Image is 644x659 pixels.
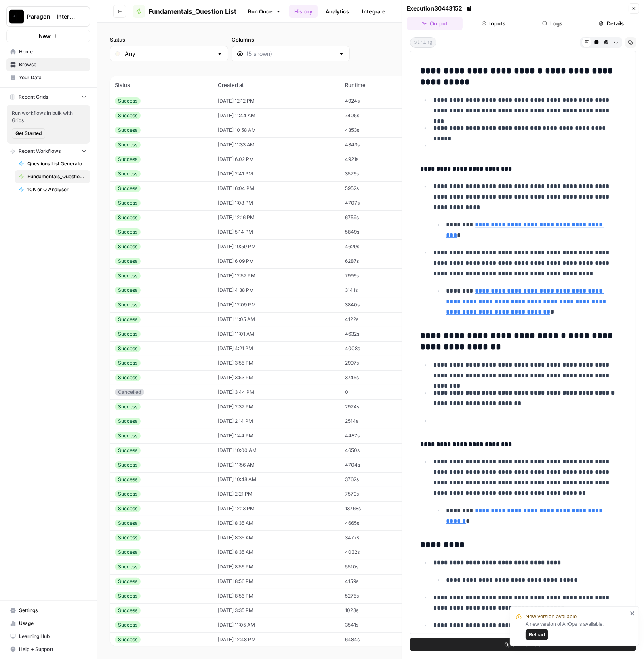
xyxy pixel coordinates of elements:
span: Settings [19,607,86,614]
div: Success [115,141,141,148]
button: Reload [526,629,548,640]
td: [DATE] 6:09 PM [213,254,340,268]
td: [DATE] 5:14 PM [213,225,340,239]
td: 3762s [340,472,420,487]
td: 2997s [340,356,420,370]
td: 4704s [340,458,420,472]
td: [DATE] 12:16 PM [213,210,340,225]
div: Success [115,636,141,643]
img: Paragon - Internal Usage Logo [9,9,24,24]
td: [DATE] 12:48 PM [213,632,340,647]
td: [DATE] 11:01 AM [213,327,340,341]
td: [DATE] 11:44 AM [213,108,340,123]
button: Recent Grids [6,91,90,103]
td: [DATE] 6:04 PM [213,181,340,196]
span: Questions List Generator 2.0 [27,160,86,167]
label: Columns [232,36,350,44]
span: Fundamentals_Question List [149,6,236,16]
div: Success [115,316,141,323]
div: Success [115,607,141,614]
td: [DATE] 2:14 PM [213,414,340,429]
div: Success [115,228,141,236]
div: Execution 30443152 [407,4,474,13]
div: Success [115,549,141,556]
td: [DATE] 3:35 PM [213,603,340,618]
span: Your Data [19,74,86,81]
div: Success [115,505,141,512]
td: 4487s [340,429,420,443]
div: Success [115,272,141,279]
span: Open In Studio [505,640,542,648]
button: Details [583,17,639,30]
a: Analytics [321,5,354,18]
span: Recent Workflows [19,148,61,155]
input: Any [125,50,213,58]
a: Usage [6,617,90,630]
td: 4650s [340,443,420,458]
div: Success [115,476,141,483]
span: string [410,37,436,48]
td: 4853s [340,123,420,137]
span: Paragon - Internal Usage [27,13,76,21]
div: Success [115,287,141,294]
a: Learning Hub [6,630,90,643]
a: Fundamentals_Question List [133,5,236,18]
input: (5 shown) [246,50,335,58]
td: [DATE] 8:35 AM [213,516,340,530]
td: [DATE] 8:56 PM [213,560,340,574]
span: Home [19,48,86,55]
td: [DATE] 8:35 AM [213,530,340,545]
td: 5510s [340,560,420,574]
a: 10K or Q Analyser [15,183,90,196]
th: Created at [213,76,340,94]
td: [DATE] 11:33 AM [213,137,340,152]
td: [DATE] 12:09 PM [213,298,340,312]
td: 0 [340,385,420,399]
td: [DATE] 10:48 AM [213,472,340,487]
span: 10K or Q Analyser [27,186,86,193]
td: 4924s [340,94,420,108]
div: Success [115,214,141,221]
a: History [289,5,318,18]
td: 3576s [340,167,420,181]
span: (240 records) [110,61,631,76]
a: Settings [6,604,90,617]
a: Questions List Generator 2.0 [15,157,90,170]
td: 13768s [340,501,420,516]
span: Learning Hub [19,633,86,640]
td: [DATE] 10:58 AM [213,123,340,137]
div: Success [115,418,141,425]
div: Success [115,490,141,498]
td: [DATE] 12:13 PM [213,501,340,516]
span: Usage [19,620,86,627]
button: Logs [525,17,581,30]
button: close [630,610,636,617]
td: 7405s [340,108,420,123]
td: 1028s [340,603,420,618]
span: Browse [19,61,86,68]
a: Home [6,45,90,58]
label: Status [110,36,228,44]
div: Success [115,621,141,629]
button: Recent Workflows [6,145,90,157]
div: Success [115,432,141,439]
div: Success [115,330,141,338]
td: 5849s [340,225,420,239]
td: [DATE] 3:53 PM [213,370,340,385]
td: [DATE] 8:56 PM [213,589,340,603]
td: 4343s [340,137,420,152]
div: Success [115,345,141,352]
span: New [39,32,51,40]
td: [DATE] 8:56 PM [213,574,340,589]
div: Success [115,199,141,207]
td: [DATE] 11:56 AM [213,458,340,472]
div: Cancelled [115,389,144,396]
a: Integrate [357,5,390,18]
td: [DATE] 11:05 AM [213,312,340,327]
button: Help + Support [6,643,90,656]
td: [DATE] 4:38 PM [213,283,340,298]
td: 4632s [340,327,420,341]
td: 4629s [340,239,420,254]
th: Runtime [340,76,420,94]
div: Success [115,592,141,600]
